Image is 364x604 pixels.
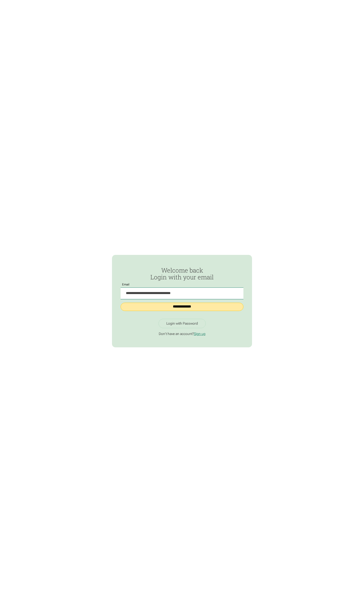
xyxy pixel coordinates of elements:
p: Don't have an account? [121,332,243,336]
div: Login with Password [166,321,198,326]
label: Email [121,283,131,286]
form: Passwordless Login [121,267,243,315]
a: Sign up [194,332,206,336]
h2: Welcome back Login with your email [121,267,243,280]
